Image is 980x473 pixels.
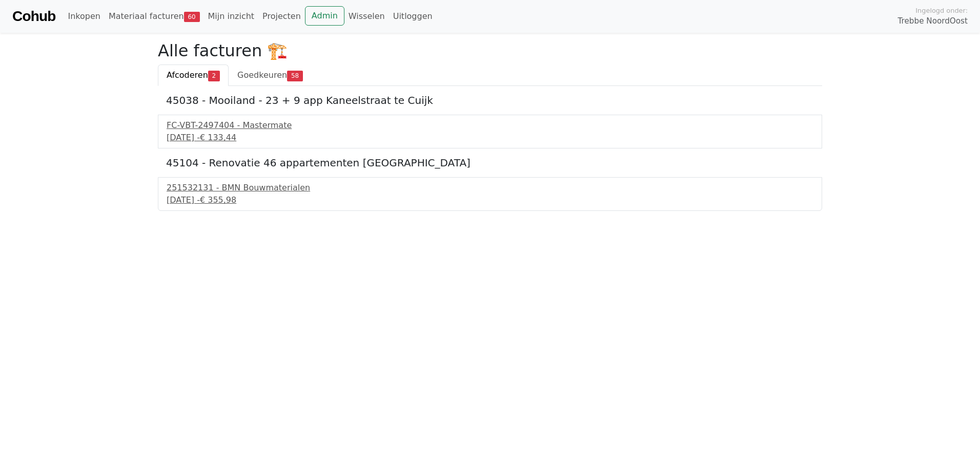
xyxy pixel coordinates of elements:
a: Goedkeuren58 [229,64,312,86]
a: Admin [305,6,344,26]
h2: Alle facturen 🏗️ [158,41,822,60]
a: Materiaal facturen60 [105,6,204,27]
span: 58 [287,71,303,81]
a: Wisselen [344,6,389,27]
a: Afcoderen2 [158,64,229,86]
a: Mijn inzicht [204,6,259,27]
span: € 133,44 [200,133,236,142]
a: Uitloggen [389,6,437,27]
span: 60 [184,12,200,22]
span: Goedkeuren [237,70,287,80]
a: 251532131 - BMN Bouwmaterialen[DATE] -€ 355,98 [167,182,813,206]
div: [DATE] - [167,194,813,206]
a: FC-VBT-2497404 - Mastermate[DATE] -€ 133,44 [167,119,813,144]
span: Trebbe NoordOost [898,15,968,27]
span: € 355,98 [200,195,236,205]
span: 2 [208,71,220,81]
a: Cohub [12,4,55,29]
span: Afcoderen [167,70,208,80]
div: [DATE] - [167,132,813,144]
h5: 45038 - Mooiland - 23 + 9 app Kaneelstraat te Cuijk [166,94,814,106]
span: Ingelogd onder: [915,6,968,15]
h5: 45104 - Renovatie 46 appartementen [GEOGRAPHIC_DATA] [166,157,814,169]
a: Projecten [258,6,305,27]
div: FC-VBT-2497404 - Mastermate [167,119,813,132]
a: Inkopen [64,6,104,27]
div: 251532131 - BMN Bouwmaterialen [167,182,813,194]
